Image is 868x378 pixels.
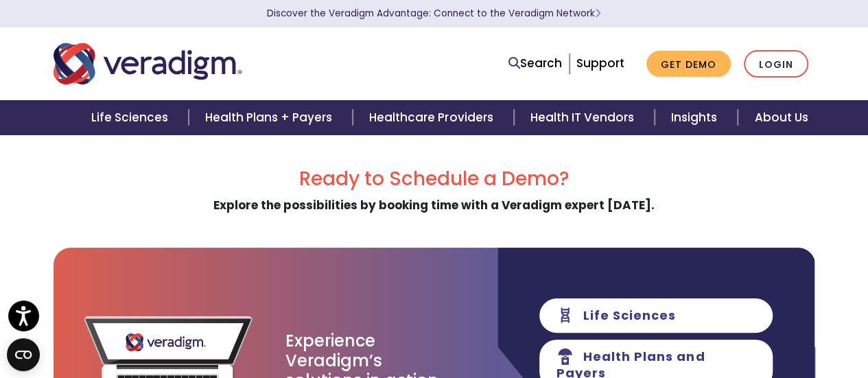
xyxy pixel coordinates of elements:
[267,7,601,20] a: Discover the Veradigm Advantage: Connect to the Veradigm NetworkLearn More
[508,54,562,73] a: Search
[54,167,815,191] h2: Ready to Schedule a Demo?
[189,100,353,135] a: Health Plans + Payers
[576,55,624,71] a: Support
[213,197,655,213] strong: Explore the possibilities by booking time with a Veradigm expert [DATE].
[514,100,655,135] a: Health IT Vendors
[75,100,189,135] a: Life Sciences
[738,100,824,135] a: About Us
[646,51,731,78] a: Get Demo
[54,41,242,86] img: Veradigm logo
[7,338,40,371] button: Open CMP widget
[655,100,738,135] a: Insights
[595,7,601,20] span: Learn More
[353,100,513,135] a: Healthcare Providers
[744,50,808,78] a: Login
